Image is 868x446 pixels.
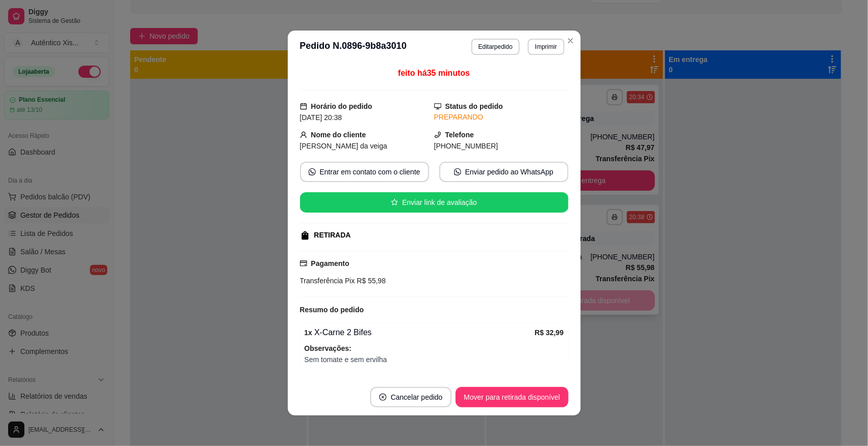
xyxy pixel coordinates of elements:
span: star [391,199,398,206]
button: Mover para retirada disponível [456,387,568,407]
span: [PERSON_NAME] da veiga [300,142,387,150]
span: Sem tomate e sem ervilha [305,354,564,365]
button: Imprimir [528,39,564,55]
span: whats-app [454,168,461,175]
strong: 1 x [305,329,313,337]
strong: Horário do pedido [311,102,373,110]
strong: Observações: [305,344,352,352]
span: [PHONE_NUMBER] [434,142,498,150]
span: whats-app [309,168,316,175]
h3: Pedido N. 0896-9b8a3010 [300,39,407,55]
button: Editarpedido [471,39,520,55]
span: [DATE] 20:38 [300,113,342,122]
button: starEnviar link de avaliação [300,192,568,213]
span: close-circle [379,394,386,401]
span: calendar [300,103,307,110]
div: X-Carne 2 Bifes [305,326,535,339]
span: phone [434,131,441,138]
strong: Pagamento [311,259,349,267]
strong: Resumo do pedido [300,306,364,314]
strong: R$ 32,99 [535,329,564,337]
strong: Nome do cliente [311,131,366,139]
span: user [300,131,307,138]
button: close-circleCancelar pedido [370,387,452,407]
span: credit-card [300,260,307,267]
button: Close [562,33,579,49]
span: desktop [434,103,441,110]
span: feito há 35 minutos [398,69,470,77]
button: whats-appEnviar pedido ao WhatsApp [439,162,568,182]
button: whats-appEntrar em contato com o cliente [300,162,429,182]
div: PREPARANDO [434,112,568,123]
span: R$ 55,98 [355,277,386,285]
strong: Telefone [445,131,474,139]
span: Transferência Pix [300,277,355,285]
div: RETIRADA [314,230,351,241]
strong: Status do pedido [445,102,503,110]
